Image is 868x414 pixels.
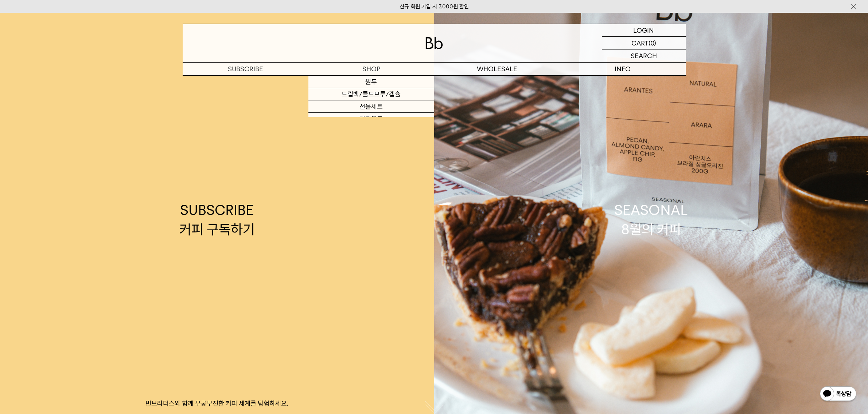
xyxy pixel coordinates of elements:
[649,37,656,49] p: (0)
[614,200,688,239] div: SEASONAL 8월의 커피
[308,76,434,88] a: 원두
[560,63,686,75] p: INFO
[602,24,686,37] a: LOGIN
[183,63,308,75] a: SUBSCRIBE
[308,88,434,100] a: 드립백/콜드브루/캡슐
[308,63,434,75] a: SHOP
[434,63,560,75] p: WHOLESALE
[308,113,434,125] a: 커피용품
[602,37,686,49] a: CART (0)
[631,37,649,49] p: CART
[400,3,469,10] a: 신규 회원 가입 시 3,000원 할인
[633,24,654,36] p: LOGIN
[308,100,434,113] a: 선물세트
[425,37,443,49] img: 로고
[631,49,657,62] p: SEARCH
[179,200,255,239] div: SUBSCRIBE 커피 구독하기
[819,386,857,403] img: 카카오톡 채널 1:1 채팅 버튼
